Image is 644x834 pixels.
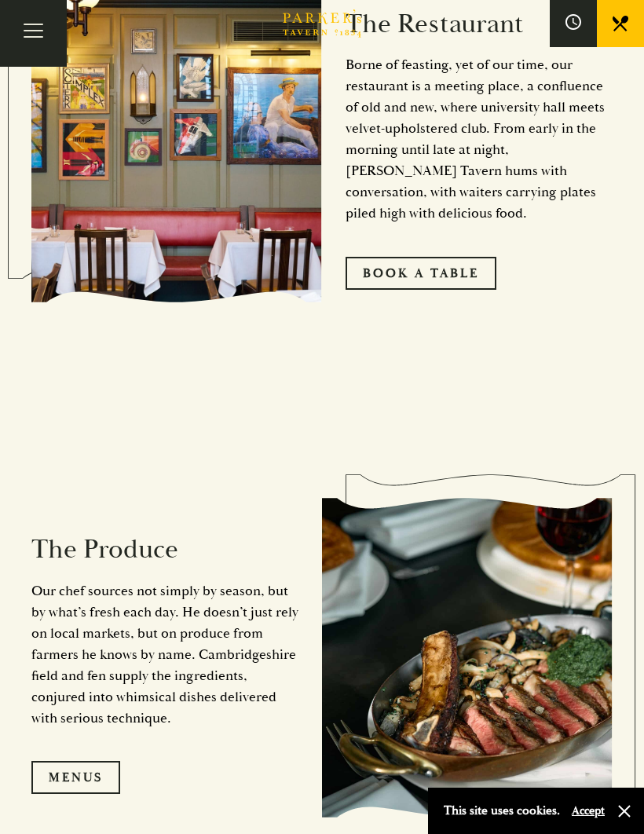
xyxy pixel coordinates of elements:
[31,761,120,794] a: Menus
[572,803,605,818] button: Accept
[346,257,496,290] a: Book A Table
[346,8,613,40] h2: The Restaurant
[346,54,613,224] p: Borne of feasting, yet of our time, our restaurant is a meeting place, a confluence of old and ne...
[31,533,298,565] h2: The Produce
[31,580,298,729] p: Our chef sources not simply by season, but by what’s fresh each day. He doesn’t just rely on loca...
[617,803,632,819] button: Close and accept
[444,799,560,822] p: This site uses cookies.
